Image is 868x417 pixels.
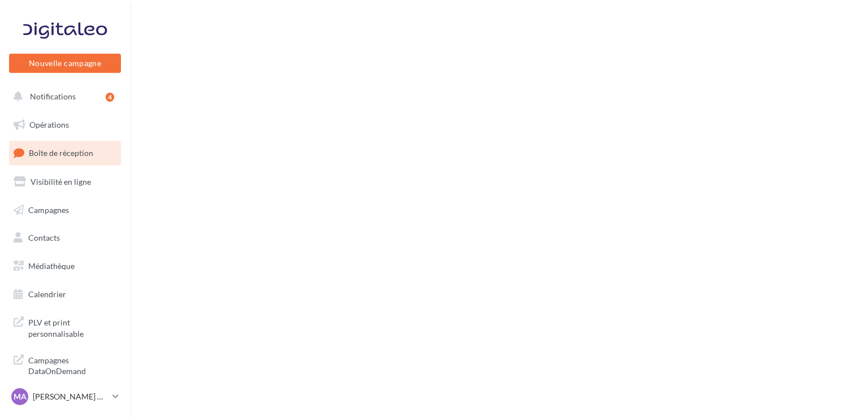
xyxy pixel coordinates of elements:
span: Visibilité en ligne [31,177,91,186]
a: Campagnes [7,198,123,222]
span: Médiathèque [28,261,75,271]
a: Calendrier [7,283,123,306]
span: Notifications [30,92,76,101]
a: Visibilité en ligne [7,170,123,194]
span: Boîte de réception [29,148,93,158]
div: 4 [106,93,114,102]
span: PLV et print personnalisable [28,315,116,339]
span: Campagnes DataOnDemand [28,353,116,377]
a: Opérations [7,113,123,137]
a: Médiathèque [7,254,123,278]
a: Boîte de réception [7,141,123,165]
button: Nouvelle campagne [9,54,121,73]
a: Contacts [7,226,123,250]
span: Opérations [29,120,69,129]
p: [PERSON_NAME] CANALES [33,391,108,402]
span: Calendrier [28,289,66,299]
span: MA [14,391,27,402]
span: Campagnes [28,205,69,214]
span: Contacts [28,233,60,242]
button: Notifications 4 [7,85,119,108]
a: MA [PERSON_NAME] CANALES [9,386,121,407]
a: Campagnes DataOnDemand [7,348,123,381]
a: PLV et print personnalisable [7,310,123,344]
